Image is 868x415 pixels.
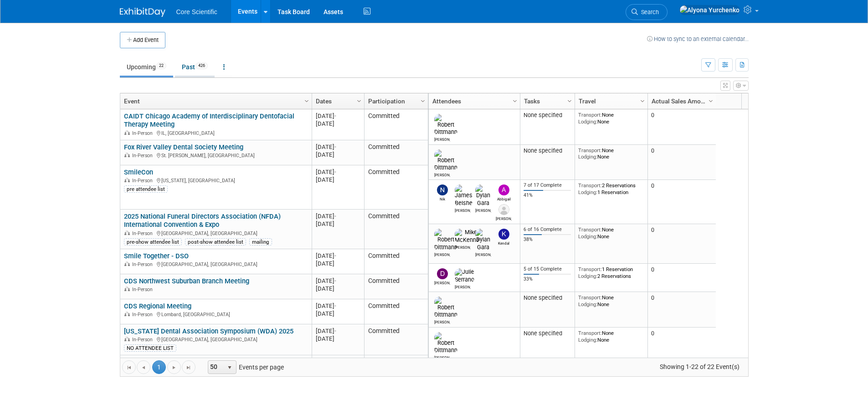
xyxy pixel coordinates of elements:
[124,112,294,129] a: CAIDT Chicago Academy of Interdisciplinary Dentofacial Therapy Meeting
[316,327,360,335] div: [DATE]
[316,112,360,120] div: [DATE]
[647,292,716,328] td: 0
[185,238,246,246] div: post-show attendee list
[316,277,360,285] div: [DATE]
[434,136,450,142] div: Robert Dittmann
[364,140,428,165] td: Committed
[578,147,602,154] span: Transport:
[120,58,173,76] a: Upcoming22
[578,273,597,279] span: Lodging:
[498,204,509,215] img: Alex Belshe
[434,332,457,354] img: Robert Dittmann
[578,337,597,343] span: Lodging:
[578,294,644,307] div: None None
[364,355,428,380] td: Committed
[437,268,448,279] img: Dan Boro
[578,294,602,301] span: Transport:
[524,182,571,189] div: 7 of 17 Complete
[524,266,571,272] div: 5 of 15 Complete
[316,151,360,159] div: [DATE]
[434,297,457,318] img: Robert Dittmann
[437,184,448,195] img: Nik Koelblinger
[334,143,336,150] span: -
[120,32,165,48] button: Add Event
[647,224,716,264] td: 0
[195,62,208,69] span: 426
[418,93,428,107] a: Column Settings
[578,330,644,343] div: None None
[707,97,714,105] span: Column Settings
[652,93,710,109] a: Actual Sales Amount
[434,279,450,285] div: Dan Boro
[124,129,308,137] div: IL, [GEOGRAPHIC_DATA]
[316,176,360,184] div: [DATE]
[156,62,166,69] span: 22
[647,145,716,180] td: 0
[455,229,479,243] img: Mike McKenna
[639,97,646,105] span: Column Settings
[124,302,191,310] a: CDS Regional Meeting
[419,97,426,105] span: Column Settings
[498,229,509,240] img: Kendal Pobol
[124,143,243,151] a: Fox River Valley Dental Society Meeting
[578,266,602,272] span: Transport:
[170,364,178,371] span: Go to the next page
[316,168,360,176] div: [DATE]
[132,231,155,236] span: In-Person
[647,328,716,363] td: 0
[124,185,168,193] div: pre attendee list
[120,8,165,17] img: ExhibitDay
[578,147,644,160] div: None None
[140,364,147,371] span: Go to the previous page
[637,93,647,107] a: Column Settings
[124,277,249,285] a: CDS Northwest Suburban Branch Meeting
[455,268,474,283] img: Julie Serrano
[364,249,428,274] td: Committed
[475,184,491,206] img: Dylan Gara
[524,93,569,109] a: Tasks
[132,337,155,343] span: In-Person
[132,287,155,292] span: In-Person
[196,360,293,374] span: Events per page
[455,207,471,213] div: James Belshe
[316,93,358,109] a: Dates
[434,251,450,257] div: Robert Dittmann
[316,285,360,292] div: [DATE]
[124,130,130,135] img: In-Person Event
[626,4,668,20] a: Search
[124,93,306,109] a: Event
[316,212,360,220] div: [DATE]
[334,113,336,119] span: -
[434,318,450,324] div: Robert Dittmann
[226,364,233,371] span: select
[316,310,360,318] div: [DATE]
[498,184,509,195] img: Abbigail Belshe
[124,231,130,235] img: In-Person Event
[124,261,130,266] img: In-Person Event
[132,153,155,159] span: In-Person
[354,93,364,107] a: Column Settings
[122,360,136,374] a: Go to the first page
[316,335,360,343] div: [DATE]
[334,277,336,284] span: -
[208,361,224,374] span: 50
[125,364,133,371] span: Go to the first page
[124,212,281,229] a: 2025 National Funeral Directors Association (NFDA) International Convention & Expo
[434,195,450,201] div: Nik Koelblinger
[578,233,597,240] span: Lodging:
[137,360,150,374] a: Go to the previous page
[566,97,573,105] span: Column Settings
[434,171,450,177] div: Robert Dittmann
[524,276,571,282] div: 33%
[124,310,308,318] div: Lombard, [GEOGRAPHIC_DATA]
[455,283,471,289] div: Julie Serrano
[510,93,520,107] a: Column Settings
[578,226,602,233] span: Transport:
[316,252,360,260] div: [DATE]
[124,312,130,316] img: In-Person Event
[316,120,360,128] div: [DATE]
[475,251,491,257] div: Dylan Gara
[175,58,215,76] a: Past426
[578,182,602,189] span: Transport:
[124,287,130,291] img: In-Person Event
